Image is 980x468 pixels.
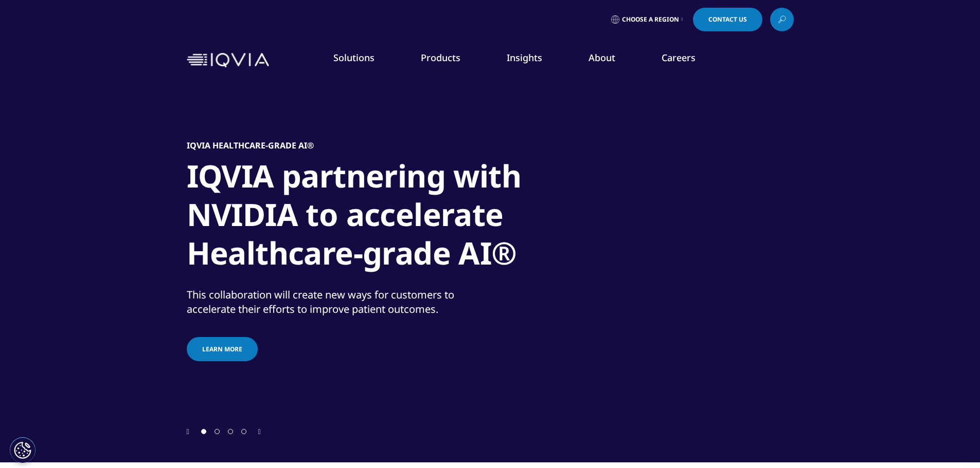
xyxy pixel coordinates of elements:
[708,16,747,23] span: Contact Us
[421,51,460,64] a: Products
[187,140,314,151] h5: IQVIA Healthcare-grade AI®
[10,437,35,463] button: Cookies Settings
[228,429,233,434] span: Go to slide 3
[187,288,488,316] div: This collaboration will create new ways for customers to accelerate their efforts to improve pati...
[187,337,258,361] a: Learn more
[187,77,794,426] div: 1 / 4
[241,429,246,434] span: Go to slide 4
[187,426,189,436] div: Previous slide
[202,345,242,353] span: Learn more
[187,53,269,68] img: IQVIA Healthcare Information Technology and Pharma Clinical Research Company
[333,51,375,64] a: Solutions
[215,429,220,434] span: Go to slide 2
[662,51,696,64] a: Careers
[273,36,794,84] nav: Primary
[201,429,206,434] span: Go to slide 1
[258,426,261,436] div: Next slide
[622,15,679,24] span: Choose a Region
[187,157,573,278] h1: IQVIA partnering with NVIDIA to accelerate Healthcare-grade AI®
[693,8,762,31] a: Contact Us
[589,51,615,64] a: About
[507,51,542,64] a: Insights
